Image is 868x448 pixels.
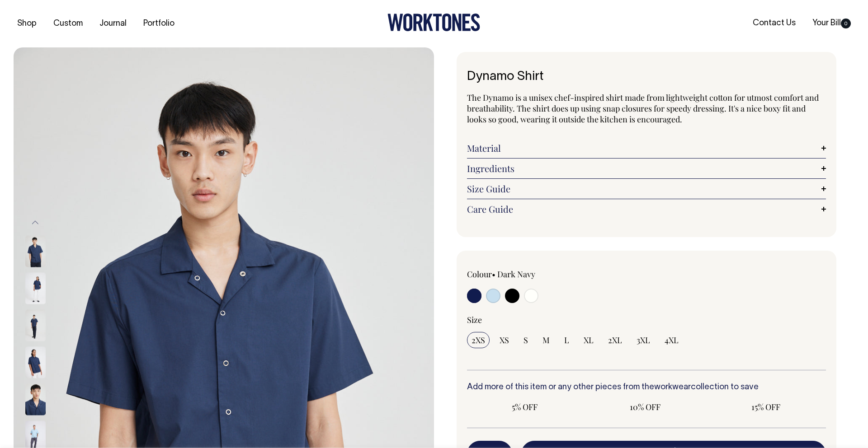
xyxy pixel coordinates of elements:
h1: Dynamo Shirt [467,70,826,84]
div: Colour [467,269,611,280]
a: workwear [654,383,691,391]
span: • [492,269,495,280]
img: dark-navy [25,309,46,341]
a: Portfolio [140,16,178,31]
input: 2XL [604,332,627,348]
a: Material [467,143,826,154]
input: M [538,332,554,348]
span: 4XL [665,335,679,345]
input: L [560,332,574,348]
img: dark-navy [25,272,46,304]
h6: Add more of this item or any other pieces from the collection to save [467,383,826,392]
a: Size Guide [467,183,826,194]
span: 10% OFF [592,401,698,412]
img: dark-navy [25,235,46,267]
input: 2XS [467,332,490,348]
a: Contact Us [749,16,799,31]
img: dark-navy [25,383,46,415]
label: Dark Navy [497,269,535,280]
div: Size [467,314,826,325]
span: 15% OFF [712,401,819,412]
input: XS [495,332,514,348]
a: Shop [14,16,40,31]
input: 15% OFF [708,399,823,415]
span: S [524,335,528,345]
span: The Dynamo is a unisex chef-inspired shirt made from lightweight cotton for utmost comfort and br... [467,92,819,125]
input: 10% OFF [588,399,703,415]
span: 0 [841,19,851,28]
img: dark-navy [25,346,46,378]
input: S [519,332,533,348]
span: 2XS [472,335,485,345]
span: 5% OFF [472,401,578,412]
a: Custom [50,16,86,31]
a: Journal [96,16,130,31]
span: 2XL [608,335,622,345]
input: 5% OFF [467,399,582,415]
span: 3XL [637,335,650,345]
span: XL [584,335,594,345]
input: XL [579,332,598,348]
a: Ingredients [467,163,826,174]
span: XS [500,335,509,345]
a: Your Bill0 [809,16,854,31]
span: M [542,335,550,345]
button: Previous [28,213,42,233]
input: 3XL [632,332,655,348]
a: Care Guide [467,204,826,215]
span: L [564,335,569,345]
input: 4XL [660,332,683,348]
